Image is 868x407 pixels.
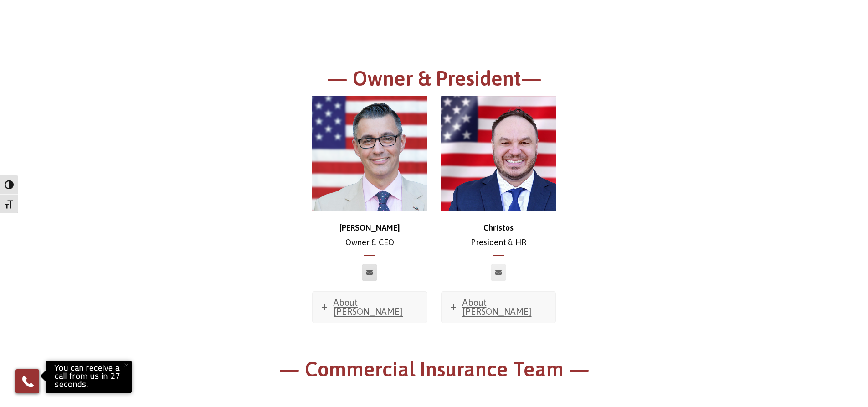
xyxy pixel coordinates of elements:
h1: — Owner & President— [184,65,685,97]
strong: Christos [483,223,514,232]
img: chris-500x500 (1) [312,96,427,211]
h1: — Commercial Insurance Team — [184,356,685,387]
a: About [PERSON_NAME] [442,292,556,323]
strong: [PERSON_NAME] [339,223,400,232]
p: President & HR [441,221,556,250]
img: Christos_500x500 [441,96,556,211]
img: Phone icon [21,374,35,389]
span: About [PERSON_NAME] [462,297,532,317]
p: You can receive a call from us in 27 seconds. [48,363,130,391]
p: Owner & CEO [312,221,427,250]
a: About [PERSON_NAME] [313,292,427,323]
button: Close [116,355,136,375]
span: About [PERSON_NAME] [334,297,403,317]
